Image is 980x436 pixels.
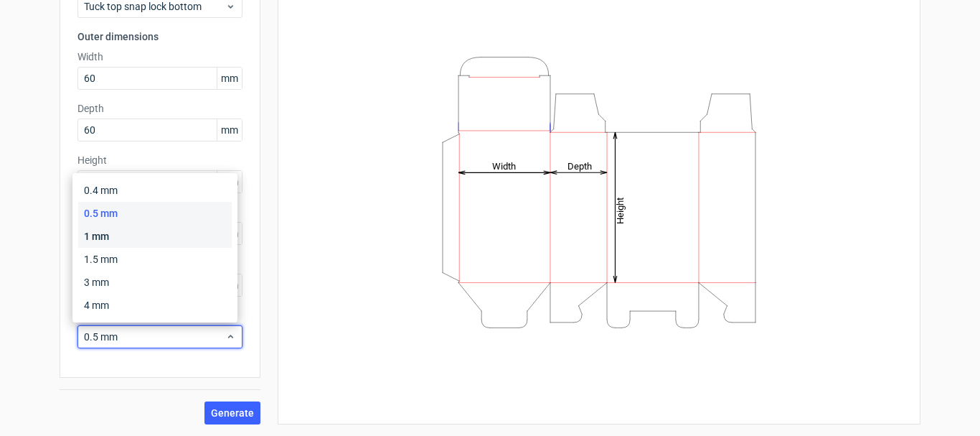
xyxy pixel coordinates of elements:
span: mm [217,68,242,89]
label: Depth [77,101,242,116]
label: Height [77,153,242,167]
tspan: Width [492,160,516,171]
button: Generate [204,402,260,425]
tspan: Depth [567,160,592,171]
span: mm [217,119,242,141]
span: Generate [211,408,254,418]
h3: Outer dimensions [77,29,242,44]
div: 1.5 mm [78,248,232,271]
label: Width [77,50,242,64]
span: mm [217,171,242,193]
tspan: Height [615,197,626,223]
span: 0.5 mm [84,330,225,344]
div: 0.5 mm [78,202,232,225]
div: 0.4 mm [78,179,232,202]
div: 3 mm [78,271,232,294]
div: 1 mm [78,225,232,248]
div: 4 mm [78,294,232,317]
